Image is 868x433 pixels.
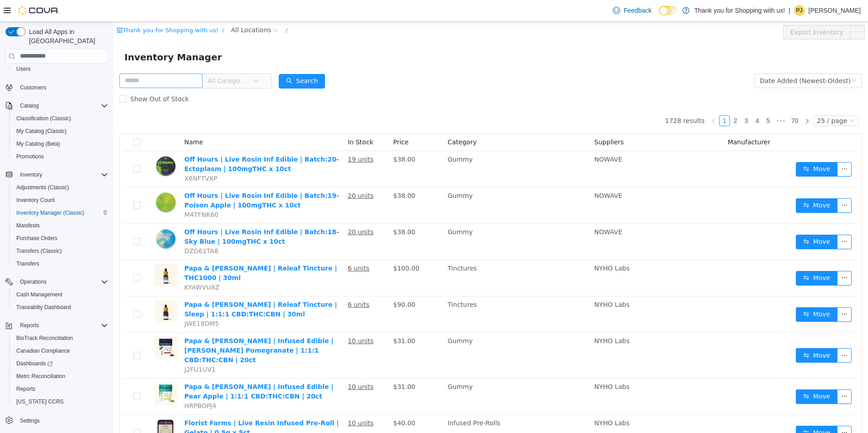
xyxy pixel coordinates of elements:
button: icon: ellipsis [724,213,738,227]
button: icon: ellipsis [724,368,738,382]
u: 10 units [234,361,260,369]
i: icon: down [738,56,743,63]
span: Manifests [13,220,108,231]
span: All Categories [94,54,135,64]
a: icon: shopThank you for Shopping with us! [3,5,105,12]
button: Classification (Classic) [9,112,112,125]
span: NOWAVE [481,134,509,141]
span: Inventory [16,169,108,180]
span: NYHO Labs [481,279,516,286]
button: Metrc Reconciliation [9,370,112,383]
a: 4 [639,94,649,104]
button: icon: swapMove [682,404,724,418]
button: icon: swapMove [682,177,724,191]
a: Manifests [13,220,43,231]
span: Classification (Classic) [13,113,108,124]
button: Operations [2,276,112,288]
input: Dark Mode [659,6,678,15]
span: Inventory Manager (Classic) [16,209,84,216]
img: Off Hours | Live Rosin Inf Edible | Batch:19-Poison Apple | 100mgTHC x 10ct hero shot [41,169,64,192]
button: icon: swapMove [682,140,724,155]
span: Users [13,64,108,74]
img: Off Hours | Live Rosin Inf Edible | Batch:18-Sky Blue | 100mgTHC x 10ct hero shot [41,206,64,228]
span: Load All Apps in [GEOGRAPHIC_DATA] [25,27,108,45]
a: Promotions [13,151,48,162]
div: Date Added (Newest-Oldest) [646,52,737,66]
button: Inventory Manager (Classic) [9,207,112,219]
a: 3 [628,94,638,104]
a: Florist Farms | Live Resin Infused Pre-Roll | Gelato | 0.5g x 5ct [71,398,225,414]
span: Reports [20,322,39,329]
span: Washington CCRS [13,396,108,407]
button: icon: ellipsis [737,3,751,18]
span: Purchase Orders [16,235,58,242]
div: 25 / page [704,94,734,104]
span: PJ [796,5,803,16]
span: Reports [16,385,35,393]
span: All Locations [118,3,158,13]
span: Adjustments (Classic) [16,184,69,191]
span: Manufacturer [614,117,657,124]
span: Category [334,117,363,124]
u: 10 units [234,315,260,323]
td: Infused Pre-Rolls [330,393,477,429]
td: Gummy [330,357,477,393]
button: icon: ellipsis [724,177,738,191]
button: [US_STATE] CCRS [9,395,112,408]
a: Users [13,64,34,74]
span: Reports [16,320,108,331]
a: Papa & [PERSON_NAME] | Infused Edible | Pear Apple | 1:1:1 CBD:THC:CBN | 20ct [71,361,220,378]
span: Operations [20,278,47,285]
span: Promotions [16,153,44,160]
a: Canadian Compliance [13,345,74,356]
u: 6 units [234,243,256,250]
button: icon: searchSearch [165,52,212,67]
li: Next Page [688,93,699,104]
span: Settings [16,414,108,426]
span: Name [71,117,89,124]
img: Papa & Barkley | Infused Edible | Berry Pomegranate | 1:1:1 CBD:THC:CBN | 20ct hero shot [41,315,64,337]
button: Inventory Count [9,194,112,207]
button: icon: ellipsis [724,285,738,300]
button: Manifests [9,219,112,232]
i: icon: right [691,97,696,102]
span: Cash Management [13,289,108,300]
a: Off Hours | Live Rosin Inf Edible | Batch:18-Sky Blue | 100mgTHC x 10ct [71,207,226,223]
img: Papa & Barkley | Releaf Tincture | Sleep | 1:1:1 CBD:THC:CBN | 30ml hero shot [41,278,64,301]
span: NYHO Labs [481,315,516,323]
button: icon: swapMove [682,213,724,227]
span: / [172,5,174,12]
td: Tinctures [330,238,477,275]
button: Catalog [16,100,42,111]
a: Inventory Manager (Classic) [13,207,88,218]
button: Inventory [16,169,46,180]
a: 2 [617,94,627,104]
span: BioTrack Reconciliation [16,335,73,342]
span: NOWAVE [481,170,509,177]
span: [US_STATE] CCRS [16,398,64,405]
span: Transfers [13,258,108,269]
li: Previous Page [595,93,606,104]
span: Inventory Manager [11,28,114,43]
td: Gummy [330,311,477,357]
span: Transfers (Classic) [16,247,62,255]
li: 5 [649,93,660,104]
i: icon: down [140,56,145,63]
button: Users [9,63,112,75]
button: My Catalog (Beta) [9,138,112,150]
a: Reports [13,384,39,394]
button: Reports [9,383,112,395]
img: Papa & Barkley | Releaf Tincture | THC1000 | 30ml hero shot [41,242,64,265]
li: 2 [616,93,627,104]
span: $38.00 [280,134,302,141]
span: BioTrack Reconciliation [13,333,108,344]
i: icon: down [735,96,741,103]
span: Catalog [20,102,39,109]
i: icon: left [597,97,603,102]
span: NOWAVE [481,207,509,214]
p: | [789,5,790,16]
a: Customers [16,82,50,93]
button: icon: swapMove [682,326,724,341]
button: icon: swapMove [682,368,724,382]
img: Papa & Barkley | Infused Edible | Pear Apple | 1:1:1 CBD:THC:CBN | 20ct hero shot [41,360,64,383]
